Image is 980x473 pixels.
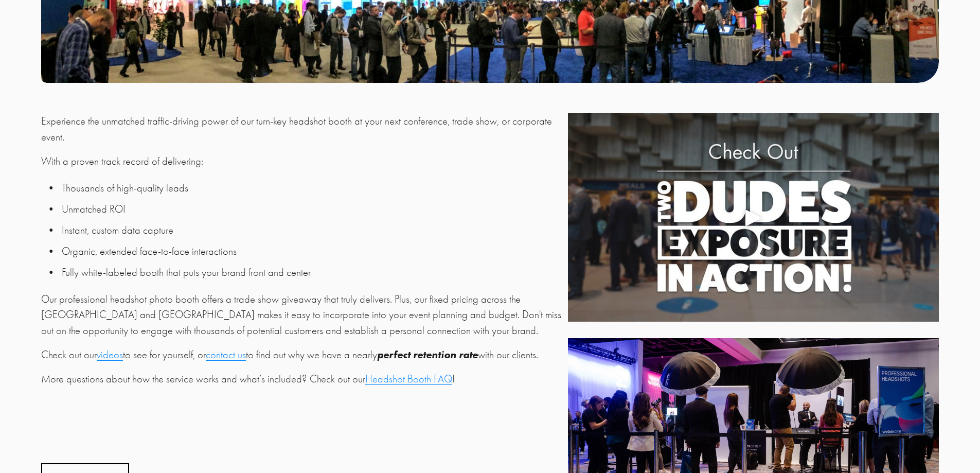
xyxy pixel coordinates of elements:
[41,291,562,339] p: Our professional headshot photo booth offers a trade show giveaway that truly delivers. Plus, our...
[206,348,246,361] a: contact us
[41,113,562,145] p: Experience the unmatched traffic-driving power of our turn-key headshot booth at your next confer...
[62,265,562,281] p: Fully white-labeled booth that puts your brand front and center
[365,373,452,385] a: Headshot Booth FAQ
[62,243,562,259] p: Organic, extended face-to-face interactions
[62,201,562,217] p: Unmatched ROI
[62,222,562,238] p: Instant, custom data capture
[377,348,478,361] em: perfect retention rate
[97,348,123,361] a: videos
[41,371,562,387] p: More questions about how the service works and what’s included? Check out our !
[41,153,562,169] p: With a proven track record of delivering:
[741,205,766,230] div: Play
[62,180,562,196] p: Thousands of high-quality leads
[41,347,562,363] p: Check out our to see for yourself, or to find out why we have a nearly with our clients.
